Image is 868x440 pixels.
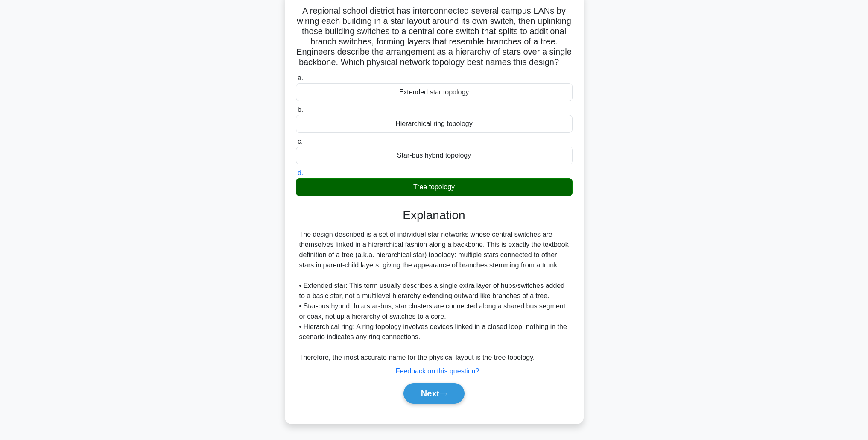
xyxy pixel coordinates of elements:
span: b. [298,106,303,113]
div: Tree topology [296,178,573,196]
h5: A regional school district has interconnected several campus LANs by wiring each building in a st... [295,6,573,68]
div: Star-bus hybrid topology [296,147,573,164]
span: c. [298,138,303,145]
button: Next [403,383,465,404]
span: a. [298,74,303,82]
a: Feedback on this question? [396,367,479,375]
span: d. [298,169,303,176]
h3: Explanation [301,208,567,223]
div: Extended star topology [296,83,573,101]
div: The design described is a set of individual star networks whose central switches are themselves l... [299,229,569,363]
div: Hierarchical ring topology [296,115,573,133]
